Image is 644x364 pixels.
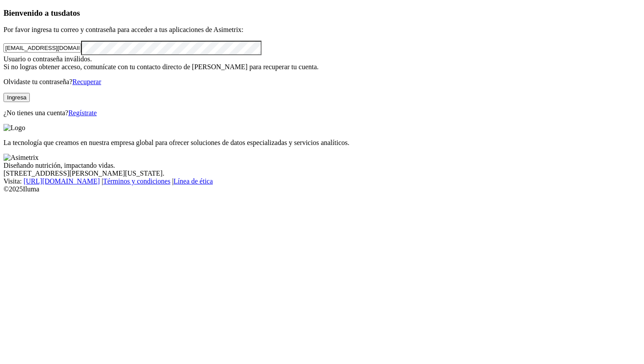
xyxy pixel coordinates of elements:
a: [URL][DOMAIN_NAME] [24,177,100,185]
div: [STREET_ADDRESS][PERSON_NAME][US_STATE]. [4,170,640,177]
p: La tecnología que creamos en nuestra empresa global para ofrecer soluciones de datos especializad... [4,139,640,147]
span: datos [61,8,80,18]
img: Logo [4,124,25,132]
p: Olvidaste tu contraseña? [4,78,640,86]
p: ¿No tienes una cuenta? [4,109,640,117]
a: Términos y condiciones [103,177,170,185]
input: Tu correo [4,43,81,53]
div: Usuario o contraseña inválidos. Si no logras obtener acceso, comunícate con tu contacto directo d... [4,55,640,71]
button: Ingresa [4,93,30,102]
a: Línea de ética [173,177,213,185]
p: Por favor ingresa tu correo y contraseña para acceder a tus aplicaciones de Asimetrix: [4,26,640,34]
div: Diseñando nutrición, impactando vidas. [4,162,640,170]
a: Regístrate [68,109,97,117]
img: Asimetrix [4,154,39,162]
div: © 2025 Iluma [4,185,640,193]
a: Recuperar [72,78,101,85]
h3: Bienvenido a tus [4,8,640,18]
div: Visita : | | [4,177,640,185]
